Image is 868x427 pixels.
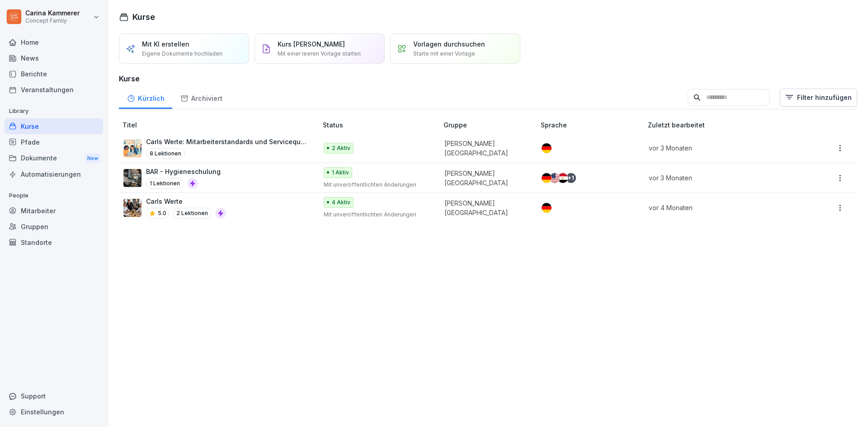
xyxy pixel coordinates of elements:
p: [PERSON_NAME] [GEOGRAPHIC_DATA] [444,198,526,217]
p: Titel [123,120,319,130]
p: 1 Lektionen [146,178,184,189]
p: Mit unveröffentlichten Änderungen [324,181,429,189]
h1: Kurse [132,11,155,23]
a: Berichte [5,66,103,82]
p: Library [5,104,103,118]
p: Zuletzt bearbeitet [648,120,804,130]
a: Einstellungen [5,404,103,420]
p: Kurs [PERSON_NAME] [278,39,345,49]
p: 2 Aktiv [332,144,350,152]
a: Veranstaltungen [5,82,103,98]
p: Eigene Dokumente hochladen [142,50,222,58]
p: vor 4 Monaten [649,203,793,212]
a: News [5,50,103,66]
p: Mit einer leeren Vorlage starten [278,50,361,58]
p: Carina Kammerer [25,9,80,17]
p: [PERSON_NAME] [GEOGRAPHIC_DATA] [444,139,526,158]
img: de.svg [542,203,552,213]
div: + 1 [566,173,576,183]
p: BAR - Hygieneschulung [146,167,221,176]
a: Mitarbeiter [5,203,103,219]
p: Mit unveröffentlichten Änderungen [324,211,429,219]
div: Support [5,388,103,404]
img: crzzj3aw757s79duwivw1i9c.png [123,139,142,157]
p: Vorlagen durchsuchen [413,39,485,49]
a: Kürzlich [119,86,172,109]
p: 2 Lektionen [173,208,212,219]
a: Home [5,34,103,50]
a: Pfade [5,134,103,150]
a: Automatisierungen [5,166,103,182]
a: DokumenteNew [5,150,103,167]
a: Archiviert [172,86,230,109]
img: rbaairrqqhupghp12x7oyakn.png [123,199,142,217]
p: 4 Aktiv [332,198,350,206]
img: de.svg [542,143,552,153]
h3: Kurse [119,73,857,84]
a: Standorte [5,235,103,250]
p: 1 Aktiv [332,169,349,177]
div: Dokumente [5,150,103,167]
div: New [85,153,100,164]
p: Concept Family [25,18,80,24]
p: Starte mit einer Vorlage [413,50,475,58]
img: us.svg [550,173,560,183]
p: Mit KI erstellen [142,39,189,49]
img: de.svg [542,173,552,183]
p: Gruppe [443,120,537,130]
p: 8 Lektionen [146,148,185,159]
p: 5.0 [158,209,166,217]
p: vor 3 Monaten [649,173,793,183]
a: Gruppen [5,219,103,235]
p: [PERSON_NAME] [GEOGRAPHIC_DATA] [444,169,526,188]
p: People [5,188,103,203]
p: Carls Werte [146,197,226,206]
a: Kurse [5,118,103,134]
p: vor 3 Monaten [649,143,793,153]
p: Status [323,120,440,130]
button: Filter hinzufügen [780,89,857,107]
img: esgmg7jv8he64vtugq85wdm8.png [123,169,142,187]
p: Sprache [541,120,644,130]
img: eg.svg [558,173,568,183]
p: Carls Werte: Mitarbeiterstandards und Servicequalität [146,137,308,146]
